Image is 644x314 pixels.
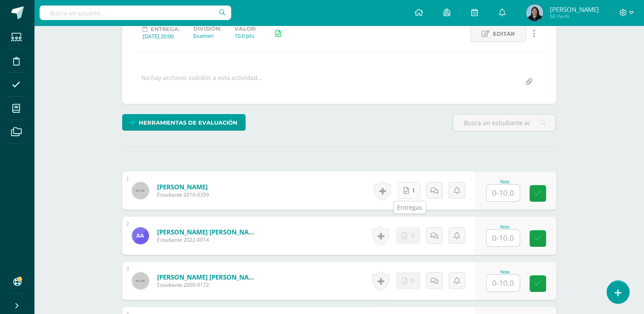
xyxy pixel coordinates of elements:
div: Entregas [397,203,422,212]
a: [PERSON_NAME] [PERSON_NAME] [157,273,259,281]
input: Busca un usuario... [40,6,231,20]
a: [PERSON_NAME] [157,183,209,191]
img: 83f41ff7a4367ca8daa93f9587ee4aba.png [132,227,149,244]
div: No hay archivos subidos a esta actividad... [141,74,263,90]
span: Estudiante 2010-0359 [157,191,209,198]
a: 1 [398,182,420,199]
div: 10.0 pts [235,32,256,40]
span: Editar [493,26,515,42]
span: Mi Perfil [550,13,598,20]
input: Busca un estudiante aquí... [453,114,555,131]
span: Entrega: [151,26,180,32]
img: afd8b2c61c88d9f71537f30f7f279c5d.png [526,4,543,21]
label: Valor: [235,26,256,32]
img: 45x45 [132,272,149,289]
div: Examen [193,32,221,40]
span: 0 [411,228,415,243]
div: Nota [486,270,524,274]
span: Estudiante 2009-0172 [157,281,259,288]
input: 0-10.0 [487,275,520,291]
input: 0-10.0 [487,185,520,201]
span: [PERSON_NAME] [550,5,598,14]
a: Herramientas de evaluación [122,114,246,131]
span: 1 [412,183,415,198]
input: 0-10.0 [487,230,520,246]
span: Herramientas de evaluación [139,115,238,131]
span: Estudiante 2022-0014 [157,236,259,243]
div: Nota [486,180,524,184]
div: Nota [486,225,524,229]
img: 45x45 [132,182,149,199]
span: 0 [411,273,415,288]
label: División: [193,26,221,32]
div: [DATE] 20:00 [143,32,180,40]
a: [PERSON_NAME] [PERSON_NAME] [157,228,259,236]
